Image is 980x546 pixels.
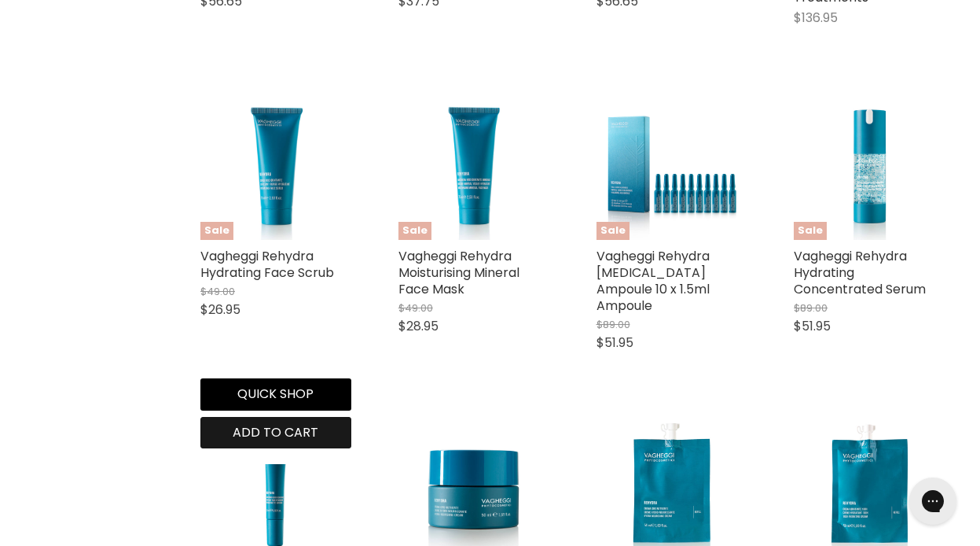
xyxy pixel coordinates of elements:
a: Vagheggi Rehydra Hydrating Concentrated SerumSale [794,89,945,240]
a: Vagheggi Rehydra Moisturising Mineral Face MaskSale [398,89,549,240]
iframe: Gorgias live chat messenger [901,472,964,530]
button: Quick shop [200,378,351,410]
span: $49.00 [200,284,235,299]
a: Vagheggi Rehydra Hydrating Concentrated Serum [794,247,926,298]
span: Add to cart [233,423,318,441]
img: Vagheggi Rehydra Moisturising Mineral Face Mask [398,89,549,240]
span: $136.95 [794,9,838,27]
button: Add to cart [200,417,351,448]
img: Vagheggi Rehydra Hydrating Face Scrub [200,89,351,240]
span: $26.95 [200,301,240,319]
span: Sale [596,222,629,240]
span: $28.95 [398,317,439,335]
img: Vagheggi Rehydra Hyaluronic Acid Ampoule 10 x 1.5ml Ampoule [596,89,747,240]
img: Vagheggi Rehydra Hydrating Concentrated Serum [794,89,945,240]
span: Sale [398,222,431,240]
span: $51.95 [794,317,831,335]
span: Sale [200,222,233,240]
span: $51.95 [596,334,633,352]
span: Sale [794,222,827,240]
a: Vagheggi Rehydra Hyaluronic Acid Ampoule 10 x 1.5ml AmpouleSale [596,89,747,240]
a: Vagheggi Rehydra Hydrating Face ScrubSale [200,89,351,240]
a: Vagheggi Rehydra Hydrating Face Scrub [200,247,334,282]
a: Vagheggi Rehydra [MEDICAL_DATA] Ampoule 10 x 1.5ml Ampoule [596,247,710,315]
span: $89.00 [596,317,630,332]
span: $89.00 [794,301,828,315]
a: Vagheggi Rehydra Moisturising Mineral Face Mask [398,247,519,298]
span: $49.00 [398,301,433,315]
